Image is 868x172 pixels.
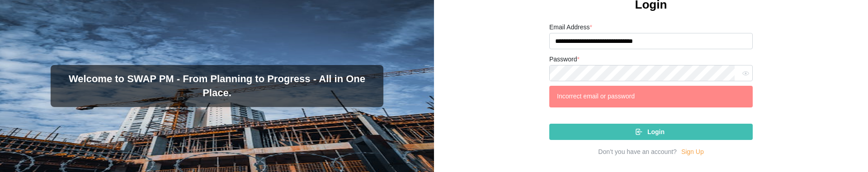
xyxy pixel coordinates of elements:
div: Incorrect email or password [557,92,747,102]
a: Sign Up [681,147,704,157]
label: Email Address [549,23,592,33]
h3: Welcome to SWAP PM - From Planning to Progress - All in One Place. [58,72,376,100]
span: Login [647,124,665,139]
label: Password [549,55,580,65]
div: Don’t you have an account? [598,147,677,157]
button: Login [549,124,753,140]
